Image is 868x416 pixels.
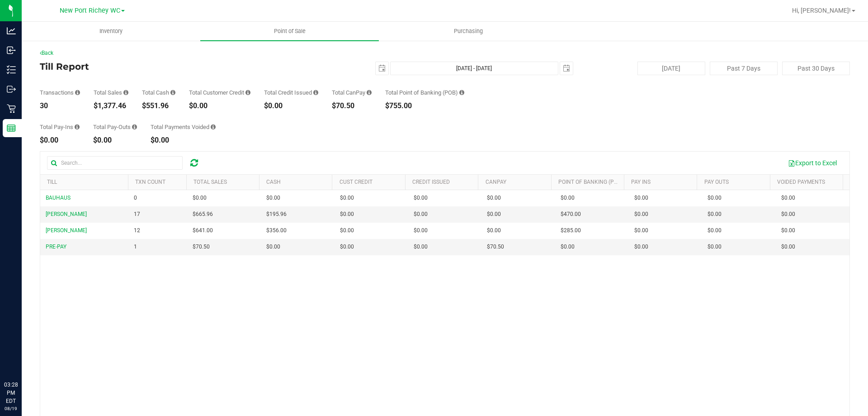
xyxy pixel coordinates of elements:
[634,226,648,235] span: $0.00
[412,179,450,185] a: Credit Issued
[781,226,795,235] span: $0.00
[193,226,213,235] span: $641.00
[151,124,216,130] div: Total Payments Voided
[414,210,428,219] span: $0.00
[7,46,16,55] inline-svg: Inbound
[781,210,795,219] span: $0.00
[376,62,388,75] span: select
[781,194,795,202] span: $0.00
[708,210,722,219] span: $0.00
[634,210,648,219] span: $0.00
[781,243,795,251] span: $0.00
[7,104,16,113] inline-svg: Retail
[708,226,722,235] span: $0.00
[211,124,216,130] i: Sum of all voided payment transaction amounts (excluding tips and transaction fees) within the da...
[561,194,575,202] span: $0.00
[94,102,128,110] div: $1,377.46
[193,210,213,219] span: $665.96
[93,124,137,130] div: Total Pay-Outs
[262,27,318,35] span: Point of Sale
[40,62,310,72] h4: Till Report
[414,194,428,202] span: $0.00
[135,179,165,185] a: TXN Count
[7,85,16,94] inline-svg: Outbound
[340,226,354,235] span: $0.00
[142,102,175,110] div: $551.96
[561,210,581,219] span: $470.00
[9,344,36,371] iframe: Resource center
[340,179,373,185] a: Cust Credit
[558,179,623,185] a: Point of Banking (POB)
[123,90,128,96] i: Sum of all successful, non-voided payment transaction amounts (excluding tips and transaction fee...
[142,90,175,96] div: Total Cash
[313,90,318,96] i: Sum of all successful refund transaction amounts from purchase returns resulting in account credi...
[367,90,372,96] i: Sum of all successful, non-voided payment transaction amounts using CanPay (as well as manual Can...
[637,62,705,75] button: [DATE]
[266,243,280,251] span: $0.00
[266,226,287,235] span: $356.00
[46,195,71,201] span: BAUHAUS
[266,210,287,219] span: $195.96
[332,102,372,110] div: $70.50
[245,90,250,96] i: Sum of all successful, non-voided payment transaction amounts using account credit as the payment...
[561,226,581,235] span: $285.00
[75,90,80,96] i: Count of all successful payment transactions, possibly including voids, refunds, and cash-back fr...
[46,227,87,234] span: [PERSON_NAME]
[266,194,280,202] span: $0.00
[631,179,651,185] a: Pay Ins
[379,22,557,41] a: Purchasing
[170,90,175,96] i: Sum of all successful, non-voided cash payment transaction amounts (excluding tips and transactio...
[40,90,80,96] div: Transactions
[708,194,722,202] span: $0.00
[22,22,200,41] a: Inventory
[193,179,227,185] a: Total Sales
[189,102,250,110] div: $0.00
[193,194,207,202] span: $0.00
[340,243,354,251] span: $0.00
[189,90,250,96] div: Total Customer Credit
[46,244,66,250] span: PRE-PAY
[634,194,648,202] span: $0.00
[93,137,137,144] div: $0.00
[442,27,495,35] span: Purchasing
[94,90,128,96] div: Total Sales
[264,90,318,96] div: Total Credit Issued
[487,243,504,251] span: $70.50
[40,124,80,130] div: Total Pay-Ins
[7,65,16,74] inline-svg: Inventory
[385,90,464,96] div: Total Point of Banking (POB)
[47,156,183,170] input: Search...
[7,26,16,35] inline-svg: Analytics
[332,90,372,96] div: Total CanPay
[47,179,57,185] a: Till
[782,155,843,171] button: Export to Excel
[40,137,80,144] div: $0.00
[134,243,137,251] span: 1
[134,210,140,219] span: 17
[459,90,464,96] i: Sum of the successful, non-voided point-of-banking payment transaction amounts, both via payment ...
[193,243,210,251] span: $70.50
[134,194,137,202] span: 0
[385,102,464,110] div: $755.00
[487,210,501,219] span: $0.00
[487,194,501,202] span: $0.00
[46,211,87,217] span: [PERSON_NAME]
[708,243,722,251] span: $0.00
[487,226,501,235] span: $0.00
[87,27,135,35] span: Inventory
[634,243,648,251] span: $0.00
[132,124,137,130] i: Sum of all cash pay-outs removed from tills within the date range.
[414,243,428,251] span: $0.00
[40,50,53,56] a: Back
[151,137,216,144] div: $0.00
[4,405,18,412] p: 08/19
[561,243,575,251] span: $0.00
[266,179,281,185] a: Cash
[486,179,506,185] a: CanPay
[340,210,354,219] span: $0.00
[75,124,80,130] i: Sum of all cash pay-ins added to tills within the date range.
[40,102,80,110] div: 30
[134,226,140,235] span: 12
[782,62,850,75] button: Past 30 Days
[60,7,120,14] span: New Port Richey WC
